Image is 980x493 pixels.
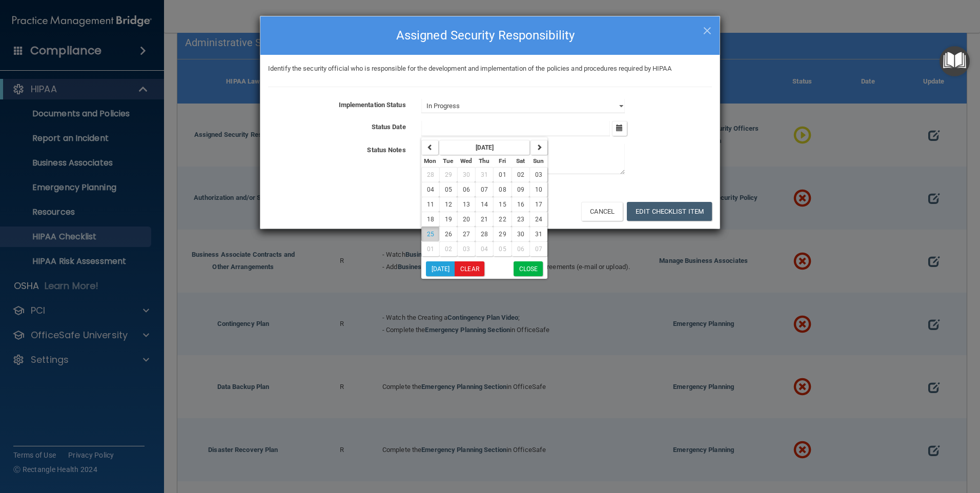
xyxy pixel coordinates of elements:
[457,227,475,241] button: 27
[499,171,506,178] span: 01
[493,227,511,241] button: 29
[517,245,524,253] span: 06
[268,24,712,47] h4: Assigned Security Responsibility
[516,157,525,165] small: Saturday
[535,201,542,208] span: 17
[475,167,493,182] button: 31
[535,186,542,193] span: 10
[457,212,475,227] button: 20
[940,46,970,76] button: Open Resource Center
[529,182,547,197] button: 10
[535,216,542,223] span: 24
[427,231,434,238] span: 25
[581,202,623,221] button: Cancel
[445,231,452,238] span: 26
[517,201,524,208] span: 16
[499,216,506,223] span: 22
[421,182,439,197] button: 04
[475,241,493,256] button: 04
[421,241,439,256] button: 01
[517,171,524,178] span: 02
[481,186,488,193] span: 07
[339,101,406,109] b: Implementation Status
[517,216,524,223] span: 23
[535,245,542,253] span: 07
[493,197,511,212] button: 15
[481,231,488,238] span: 28
[463,231,470,238] span: 27
[475,212,493,227] button: 21
[499,157,506,165] small: Friday
[421,212,439,227] button: 18
[533,157,544,165] small: Sunday
[439,212,457,227] button: 19
[260,63,720,75] div: Identify the security official who is responsible for the development and implementation of the p...
[426,261,455,276] button: [DATE]
[463,201,470,208] span: 13
[463,171,470,178] span: 30
[476,144,494,151] strong: [DATE]
[627,202,712,221] button: Edit Checklist Item
[445,245,452,253] span: 02
[455,261,484,276] button: Clear
[439,197,457,212] button: 12
[445,186,452,193] span: 05
[439,167,457,182] button: 29
[512,227,529,241] button: 30
[512,182,529,197] button: 09
[493,167,511,182] button: 01
[463,216,470,223] span: 20
[445,201,452,208] span: 12
[514,261,543,276] button: Close
[529,227,547,241] button: 31
[427,216,434,223] span: 18
[445,216,452,223] span: 19
[535,171,542,178] span: 03
[499,245,506,253] span: 05
[475,197,493,212] button: 14
[463,245,470,253] span: 03
[439,241,457,256] button: 02
[481,216,488,223] span: 21
[427,171,434,178] span: 28
[529,167,547,182] button: 03
[517,186,524,193] span: 09
[475,182,493,197] button: 07
[457,241,475,256] button: 03
[493,182,511,197] button: 08
[439,182,457,197] button: 05
[512,241,529,256] button: 06
[499,231,506,238] span: 29
[481,171,488,178] span: 31
[427,186,434,193] span: 04
[529,241,547,256] button: 07
[475,227,493,241] button: 28
[421,167,439,182] button: 28
[463,186,470,193] span: 06
[421,227,439,241] button: 25
[457,167,475,182] button: 30
[512,197,529,212] button: 16
[445,171,452,178] span: 29
[703,19,712,39] span: ×
[529,197,547,212] button: 17
[443,157,453,165] small: Tuesday
[457,182,475,197] button: 06
[460,157,472,165] small: Wednesday
[493,212,511,227] button: 22
[499,201,506,208] span: 15
[481,245,488,253] span: 04
[457,197,475,212] button: 13
[512,212,529,227] button: 23
[427,245,434,253] span: 01
[499,186,506,193] span: 08
[517,231,524,238] span: 30
[479,157,489,165] small: Thursday
[529,212,547,227] button: 24
[439,227,457,241] button: 26
[427,201,434,208] span: 11
[372,123,406,131] b: Status Date
[493,241,511,256] button: 05
[481,201,488,208] span: 14
[421,197,439,212] button: 11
